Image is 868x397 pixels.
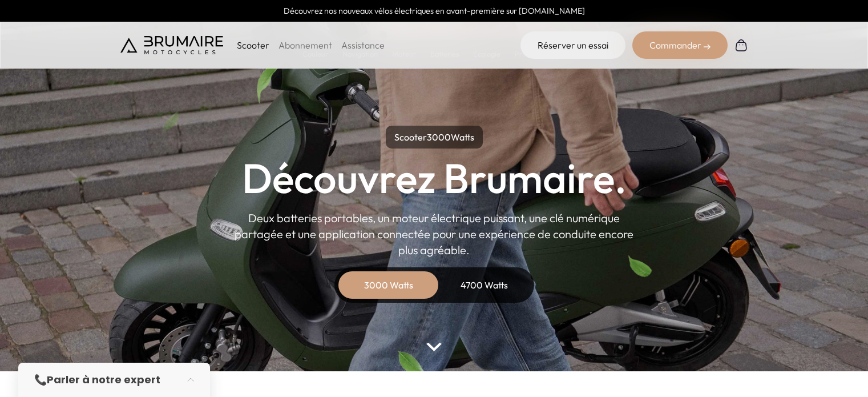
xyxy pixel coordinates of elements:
a: Assistance [341,39,385,51]
span: 3000 [427,131,451,143]
img: Panier [734,38,748,52]
a: Abonnement [278,39,332,51]
img: Brumaire Motocycles [120,36,223,54]
p: Scooter [237,38,269,52]
div: 3000 Watts [343,271,434,299]
p: Deux batteries portables, un moteur électrique puissant, une clé numérique partagée et une applic... [235,210,634,258]
img: right-arrow-2.png [704,43,710,50]
div: Commander [632,31,728,59]
p: Scooter Watts [386,126,483,149]
a: Réserver un essai [520,31,625,59]
div: 4700 Watts [439,271,530,299]
h1: Découvrez Brumaire. [242,158,627,199]
img: arrow-bottom.png [426,343,441,351]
